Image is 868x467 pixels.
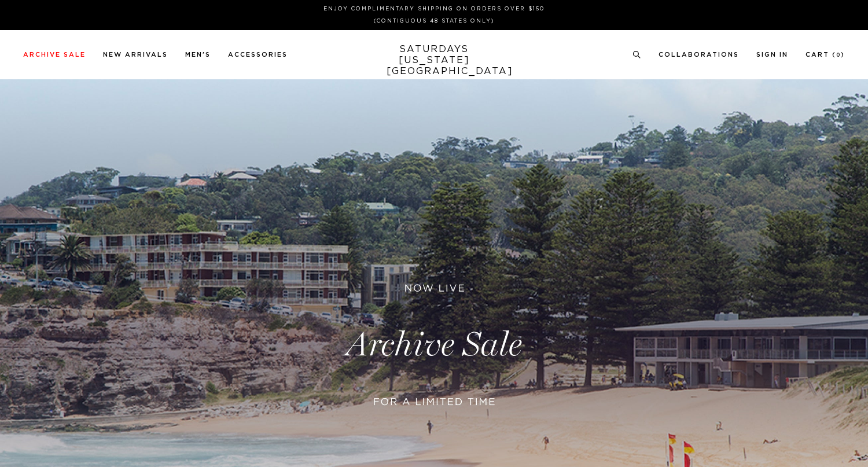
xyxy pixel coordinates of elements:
p: (Contiguous 48 States Only) [28,17,840,25]
p: Enjoy Complimentary Shipping on Orders Over $150 [28,5,840,13]
a: Men's [185,52,211,58]
a: Sign In [756,52,788,58]
a: Archive Sale [23,52,86,58]
small: 0 [836,53,841,58]
a: Collaborations [659,52,739,58]
a: SATURDAYS[US_STATE][GEOGRAPHIC_DATA] [387,44,482,77]
a: Accessories [228,52,288,58]
a: Cart (0) [806,52,845,58]
a: New Arrivals [103,52,168,58]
